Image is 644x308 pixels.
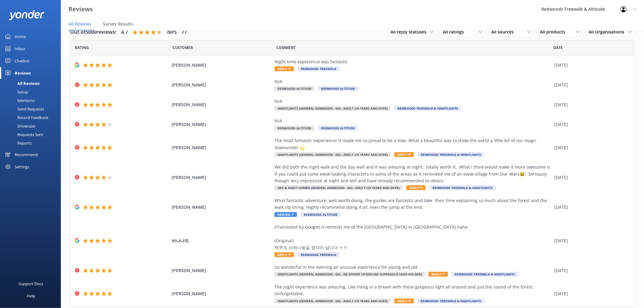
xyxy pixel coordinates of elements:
div: [DATE] [555,290,627,297]
a: Showcase [4,122,61,130]
span: [PERSON_NAME] [172,101,271,108]
span: Redwoods Treewalk [298,66,339,71]
span: 바나나킥 [172,237,271,244]
span: Day & Night Combo (General Admission - GA) - Adult (16 years and over) [275,185,403,190]
span: Reply [275,66,294,71]
div: Showcase [4,122,35,130]
span: Reply [429,272,448,277]
span: All Organisations [589,29,628,35]
span: Redwoods Treewalk & Nightlights [429,185,496,190]
div: Help [27,290,35,302]
div: [DATE] [555,62,627,68]
span: [PERSON_NAME] [172,267,271,274]
div: (Translated by Google) It reminds me of the [GEOGRAPHIC_DATA] in [GEOGRAPHIC_DATA] haha (Original... [275,224,551,251]
span: [PERSON_NAME] [172,204,271,211]
a: Requests Sent [4,130,61,139]
div: Recommend [15,149,38,161]
a: Mentions [4,96,61,105]
div: Support Docs [19,278,44,290]
span: All sources [492,29,518,35]
div: Reviews [15,67,31,79]
div: What fantastic adventure, well worth doing, the guides are fantastic and take their time explaini... [275,197,551,211]
h4: NPS [167,28,177,36]
span: Nightlights (General Admission - GA) - NZ Senior Citizen (NZ SuperGold Card Holder) [275,272,425,277]
div: Record Feedback [4,113,48,122]
div: Reports [4,139,32,147]
div: Home [15,30,26,43]
span: Redwoods Altitude [275,86,314,91]
div: [DATE] [555,237,627,244]
span: Redwoods Treewalk [298,252,339,257]
span: Survey Results [103,21,133,27]
span: Redwoods Altitude [275,126,314,131]
span: Nightlights (General Admission - GA) - Adult (16 years and over) [275,299,391,303]
div: [DATE] [555,267,627,274]
span: [PERSON_NAME] [172,121,271,128]
div: [DATE] [555,144,627,151]
span: Date [173,45,193,51]
span: Nightlights (General Admission - GA) - Adult (16 years and over) [275,152,391,157]
span: Redwoods Treewalk & Nightlights [418,152,484,157]
div: Send Requests [4,105,44,113]
span: Question [277,45,296,51]
div: [DATE] [555,174,627,181]
div: N/A [275,117,551,124]
span: Reply [275,252,294,257]
span: Reply [406,185,426,190]
span: Replied [275,212,297,217]
span: Date [75,45,89,51]
span: All ratings [443,29,467,35]
div: N/A [275,98,551,105]
div: Setup [4,88,28,96]
div: Chatbot [15,55,30,67]
span: [PERSON_NAME] [172,144,271,151]
div: [DATE] [555,101,627,108]
span: All Reviews [68,21,91,27]
div: All Reviews [4,79,40,88]
div: So wonderful in the evening.an unusual experience for young and old [275,264,551,271]
span: [PERSON_NAME] [172,290,271,297]
h4: 77 [181,28,187,36]
span: Redwoods Treewalk & Nightlights [452,272,518,277]
span: All reply statuses [390,29,430,35]
div: [DATE] [555,121,627,128]
span: Redwoods Altitude [301,212,341,217]
span: [PERSON_NAME] [172,62,271,68]
a: Send Requests [4,105,61,113]
div: N/A [275,78,551,85]
div: [DATE] [555,204,627,211]
span: All products [540,29,569,35]
span: [PERSON_NAME] [172,82,271,88]
div: Inbox [15,43,25,55]
a: Reports [4,139,61,147]
a: Setup [4,88,61,96]
div: Mentions [4,96,35,105]
span: [PERSON_NAME] [172,174,271,181]
div: We did both the night walk and the day wall and it was amazing at night, totally worth it. What i... [275,164,551,184]
span: Date [554,45,563,51]
h3: Reviews [68,4,93,14]
span: Redwoods Altitude [318,86,358,91]
div: [DATE] [555,82,627,88]
div: The most fantastic experience! It made me so proud to be a Kiwi. What a beautiful way to show the... [275,137,551,151]
div: Night time experience was fantastic [275,58,551,65]
div: Requests Sent [4,130,43,139]
span: Redwoods Treewalk & Nightlights [418,299,484,303]
h4: Out of 5000 reviews: [70,28,117,36]
img: yonder-white-logo.png [9,10,44,20]
span: Reply [394,299,414,303]
span: Redwoods Treewalk & Nightlights [394,106,461,111]
div: Settings [15,161,29,173]
span: Redwoods Altitude [318,126,358,131]
span: Reply [394,152,414,157]
div: The night experience was amazing. Like living in a dream with these gorgeous light all around and... [275,284,551,297]
a: All Reviews [4,79,61,88]
span: Nightlights (General Admission - GA) - Adult (16 years and over) [275,106,391,111]
h4: 4.7 [121,28,128,36]
a: Record Feedback [4,113,61,122]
